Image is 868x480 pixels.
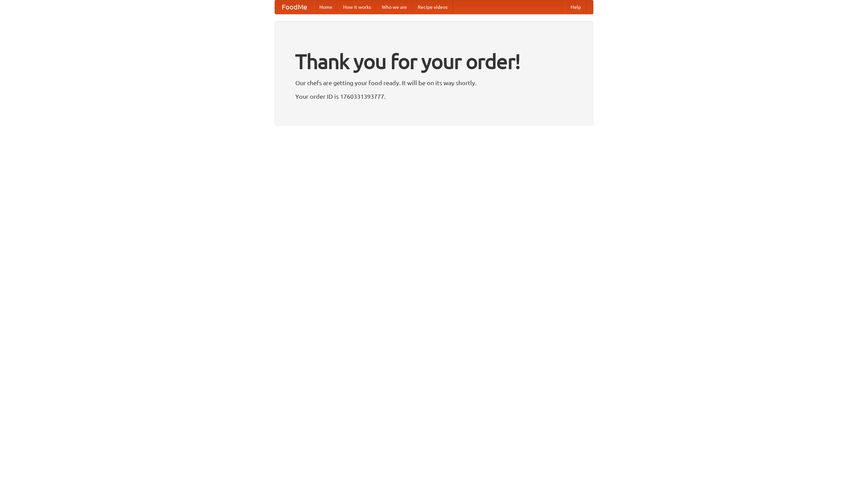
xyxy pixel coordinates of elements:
h1: Thank you for your order! [295,45,573,78]
p: Your order ID is 1760331393777. [295,91,573,101]
a: Recipe videos [412,0,453,14]
p: Our chefs are getting your food ready. It will be on its way shortly. [295,78,573,88]
a: How it works [338,0,376,14]
a: FoodMe [275,0,314,14]
a: Home [314,0,338,14]
a: Who we are [376,0,412,14]
a: Help [565,0,586,14]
